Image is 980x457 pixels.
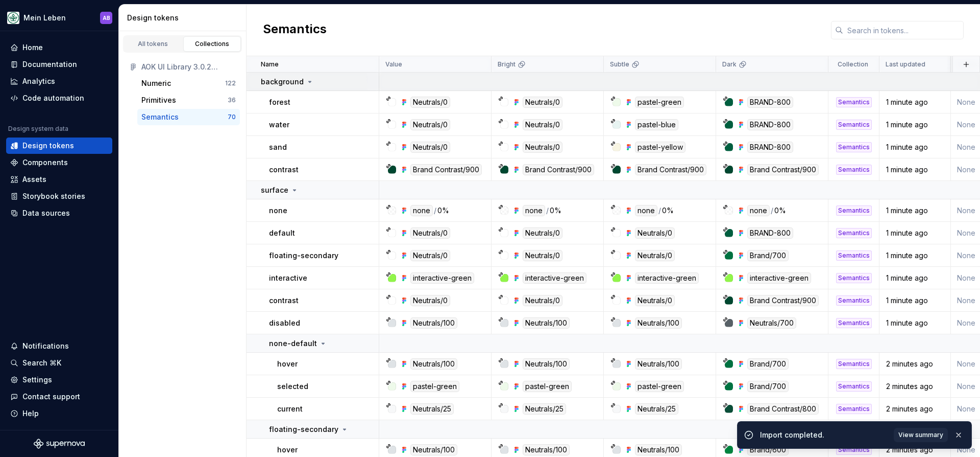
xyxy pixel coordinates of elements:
[6,138,112,154] a: Design tokens
[747,227,793,239] div: BRAND-800
[269,97,290,107] p: forest
[22,59,77,70] div: Documentation
[263,21,327,39] h2: Semantics
[269,120,289,130] p: water
[410,142,450,153] div: Neutrals/0
[410,317,457,329] div: Neutrals/100
[836,404,872,414] div: Semantics
[523,358,570,370] div: Neutrals/100
[137,92,240,108] a: Primitives36
[103,14,110,22] div: AB
[2,7,116,29] button: Mein LebenAB
[760,430,888,440] div: Import completed.
[277,381,308,392] p: selected
[523,227,562,239] div: Neutrals/0
[127,13,242,23] div: Design tokens
[836,120,872,130] div: Semantics
[635,444,682,455] div: Neutrals/100
[523,97,562,108] div: Neutrals/0
[880,273,950,283] div: 1 minute ago
[22,141,74,151] div: Design tokens
[261,185,288,195] p: surface
[269,424,338,435] p: floating-secondary
[747,119,793,130] div: BRAND-800
[722,60,737,68] p: Dark
[410,295,450,306] div: Neutrals/0
[523,444,570,455] div: Neutrals/100
[410,227,450,239] div: Neutrals/0
[261,60,279,68] p: Name
[747,317,796,329] div: Neutrals/700
[880,359,950,369] div: 2 minutes ago
[747,295,819,306] div: Brand Contrast/900
[836,273,872,283] div: Semantics
[34,439,85,449] svg: Supernova Logo
[523,142,562,153] div: Neutrals/0
[410,164,482,175] div: Brand Contrast/900
[836,165,872,175] div: Semantics
[774,205,786,216] div: 0%
[635,250,675,261] div: Neutrals/0
[225,79,236,87] div: 122
[6,188,112,204] a: Storybook stories
[269,338,317,349] p: none-default
[838,60,868,68] p: Collection
[269,273,307,283] p: interactive
[410,205,433,216] div: none
[141,62,236,72] div: AOK UI Library 3.0.2 (adesso)
[635,272,699,284] div: interactive-green
[141,78,171,88] div: Numeric
[523,272,586,284] div: interactive-green
[747,205,770,216] div: none
[22,341,69,351] div: Notifications
[22,392,80,402] div: Contact support
[498,60,516,68] p: Bright
[880,205,950,216] div: 1 minute ago
[269,295,299,306] p: contrast
[747,381,789,392] div: Brand/700
[836,250,872,261] div: Semantics
[6,205,112,221] a: Data sources
[747,142,793,153] div: BRAND-800
[635,205,657,216] div: none
[434,205,436,216] div: /
[269,142,287,152] p: sand
[22,157,68,168] div: Components
[836,142,872,152] div: Semantics
[410,97,450,108] div: Neutrals/0
[22,174,46,185] div: Assets
[137,109,240,125] button: Semantics70
[880,228,950,238] div: 1 minute ago
[410,403,454,415] div: Neutrals/25
[523,205,545,216] div: none
[836,228,872,238] div: Semantics
[141,112,179,122] div: Semantics
[269,165,299,175] p: contrast
[880,165,950,175] div: 1 minute ago
[6,372,112,388] a: Settings
[635,119,678,130] div: pastel-blue
[836,97,872,107] div: Semantics
[747,358,789,370] div: Brand/700
[277,359,298,369] p: hover
[22,408,39,419] div: Help
[523,403,566,415] div: Neutrals/25
[523,381,572,392] div: pastel-green
[6,56,112,73] a: Documentation
[880,142,950,152] div: 1 minute ago
[880,97,950,107] div: 1 minute ago
[277,404,303,414] p: current
[137,75,240,92] button: Numeric122
[610,60,629,68] p: Subtle
[269,250,338,261] p: floating-secondary
[410,272,474,284] div: interactive-green
[410,119,450,130] div: Neutrals/0
[437,205,449,216] div: 0%
[898,431,943,439] span: View summary
[22,358,61,368] div: Search ⌘K
[880,404,950,414] div: 2 minutes ago
[22,375,52,385] div: Settings
[894,428,948,442] button: View summary
[747,97,793,108] div: BRAND-800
